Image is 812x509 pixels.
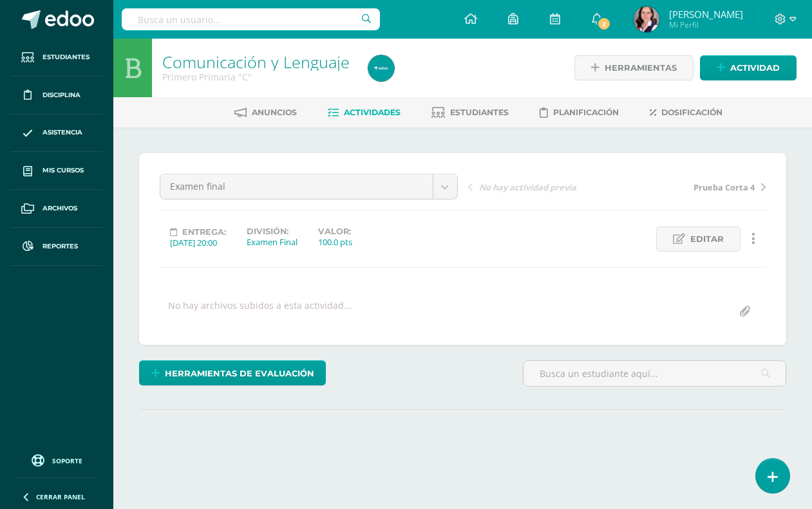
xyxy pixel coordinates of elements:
[42,203,77,214] span: Archivos
[634,6,659,32] img: 03ff0526453eeaa6c283339c1e1f4035.png
[700,55,797,80] a: Actividad
[42,90,80,100] span: Disciplina
[234,102,297,123] a: Anuncios
[368,55,394,81] img: 911dbff7d15ffaf282c49e5f00b41c3d.png
[690,227,724,251] span: Editar
[10,77,103,115] a: Disciplina
[669,19,743,30] span: Mi Perfil
[42,127,82,138] span: Asistencia
[10,115,103,153] a: Asistencia
[318,236,352,248] div: 100.0 pts
[42,52,90,62] span: Estudiantes
[10,228,103,266] a: Reportes
[182,227,226,237] span: Entrega:
[42,241,78,252] span: Reportes
[605,56,677,80] span: Herramientas
[344,107,401,117] span: Actividades
[431,102,509,123] a: Estudiantes
[42,165,84,176] span: Mis cursos
[52,456,82,465] span: Soporte
[479,181,576,193] span: No hay actividad previa
[10,39,103,77] a: Estudiantes
[252,107,297,117] span: Anuncios
[162,71,353,83] div: Primero Primaria 'C'
[540,102,619,123] a: Planificación
[247,236,297,248] div: Examen Final
[553,107,619,117] span: Planificación
[170,237,226,248] div: [DATE] 20:00
[15,451,98,468] a: Soporte
[328,102,401,123] a: Actividades
[574,55,694,80] a: Herramientas
[730,56,780,80] span: Actividad
[165,362,314,385] span: Herramientas de evaluación
[10,152,103,190] a: Mis cursos
[162,51,350,73] a: Comunicación y Lenguaje
[170,174,423,199] span: Examen final
[10,190,103,228] a: Archivos
[617,180,766,193] a: Prueba Corta 4
[122,8,380,30] input: Busca un usuario...
[669,8,743,21] span: [PERSON_NAME]
[694,181,755,193] span: Prueba Corta 4
[318,227,352,236] label: Valor:
[450,107,509,117] span: Estudiantes
[524,361,786,386] input: Busca un estudiante aquí...
[597,17,611,31] span: 2
[139,360,326,385] a: Herramientas de evaluación
[168,299,352,324] div: No hay archivos subidos a esta actividad...
[162,53,353,71] h1: Comunicación y Lenguaje
[247,227,297,236] label: División:
[160,174,457,199] a: Examen final
[650,102,722,123] a: Dosificación
[36,492,85,501] span: Cerrar panel
[661,107,722,117] span: Dosificación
